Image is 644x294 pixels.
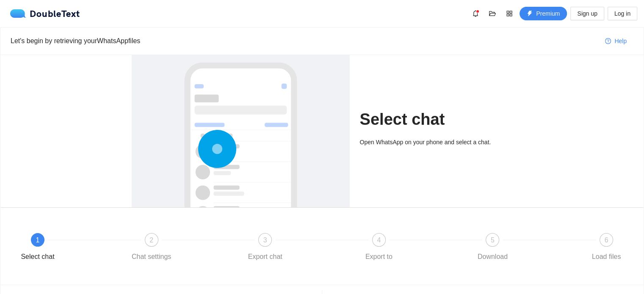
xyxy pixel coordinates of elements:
[10,9,30,18] img: logo
[10,9,80,18] a: logoDoubleText
[263,236,267,244] span: 3
[582,233,631,264] div: 6Load files
[127,233,241,264] div: 2Chat settings
[10,9,80,18] div: DoubleText
[577,9,597,18] span: Sign up
[360,137,513,147] div: Open WhatsApp on your phone and select a chat.
[486,7,499,20] button: folder-open
[614,9,630,18] span: Log in
[468,233,582,264] div: 5Download
[13,233,127,264] div: 1Select chat
[520,7,567,20] button: thunderboltPremium
[240,233,354,264] div: 3Export chat
[570,7,604,20] button: Sign up
[491,236,495,244] span: 5
[469,7,482,20] button: bell
[360,110,513,129] h1: Select chat
[536,9,560,18] span: Premium
[36,236,40,244] span: 1
[605,38,611,45] span: question-circle
[614,36,627,46] span: Help
[478,250,508,264] div: Download
[132,250,171,264] div: Chat settings
[598,34,633,48] button: question-circleHelp
[592,250,621,264] div: Load files
[469,10,482,17] span: bell
[11,36,598,46] div: Let's begin by retrieving your WhatsApp files
[605,236,608,244] span: 6
[354,233,468,264] div: 4Export to
[503,10,516,17] span: appstore
[365,250,392,264] div: Export to
[527,11,533,17] span: thunderbolt
[608,7,637,20] button: Log in
[248,250,282,264] div: Export chat
[486,10,499,17] span: folder-open
[503,7,516,20] button: appstore
[21,250,54,264] div: Select chat
[149,236,153,244] span: 2
[377,236,381,244] span: 4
